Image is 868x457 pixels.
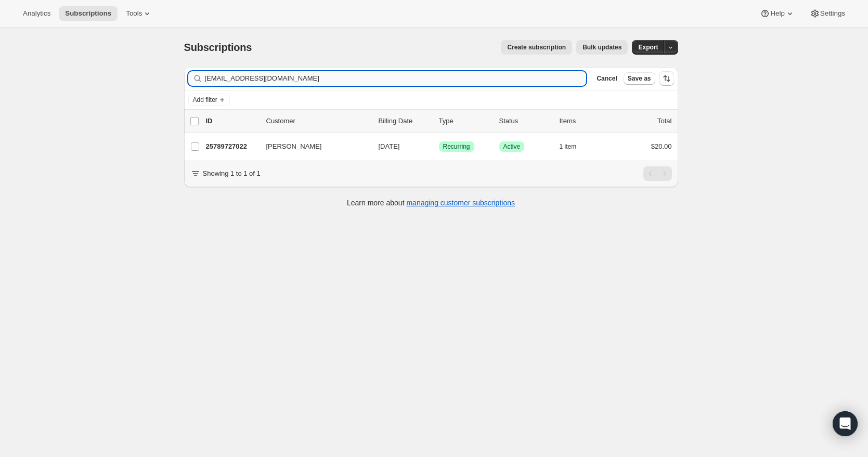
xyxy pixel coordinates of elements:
[188,94,230,106] button: Add filter
[597,74,617,83] span: Cancel
[657,116,671,126] p: Total
[628,74,651,83] span: Save as
[120,6,159,21] button: Tools
[206,116,258,126] p: ID
[184,42,252,53] span: Subscriptions
[206,139,672,154] div: 25789727022[PERSON_NAME][DATE]SuccessRecurringSuccessActive1 item$20.00
[266,141,322,152] span: [PERSON_NAME]
[833,411,858,436] div: Open Intercom Messenger
[203,168,261,179] p: Showing 1 to 1 of 1
[576,40,628,55] button: Bulk updates
[379,116,431,126] p: Billing Date
[379,142,400,150] span: [DATE]
[632,40,664,55] button: Export
[770,9,784,18] span: Help
[23,9,50,18] span: Analytics
[659,71,674,86] button: Sort the results
[501,40,572,55] button: Create subscription
[17,6,57,21] button: Analytics
[624,72,655,85] button: Save as
[443,142,470,151] span: Recurring
[754,6,801,21] button: Help
[560,116,612,126] div: Items
[439,116,491,126] div: Type
[126,9,142,18] span: Tools
[638,43,658,51] span: Export
[651,142,672,150] span: $20.00
[507,43,566,51] span: Create subscription
[582,43,621,51] span: Bulk updates
[820,9,845,18] span: Settings
[560,142,577,151] span: 1 item
[266,116,370,126] p: Customer
[643,166,672,181] nav: Pagination
[59,6,118,21] button: Subscriptions
[503,142,521,151] span: Active
[193,96,217,104] span: Add filter
[592,72,621,85] button: Cancel
[804,6,851,21] button: Settings
[406,199,515,207] a: managing customer subscriptions
[65,9,111,18] span: Subscriptions
[560,139,588,154] button: 1 item
[206,116,672,126] div: IDCustomerBilling DateTypeStatusItemsTotal
[205,71,587,86] input: Filter subscribers
[206,141,258,152] p: 25789727022
[499,116,551,126] p: Status
[260,138,364,155] button: [PERSON_NAME]
[347,198,515,208] p: Learn more about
